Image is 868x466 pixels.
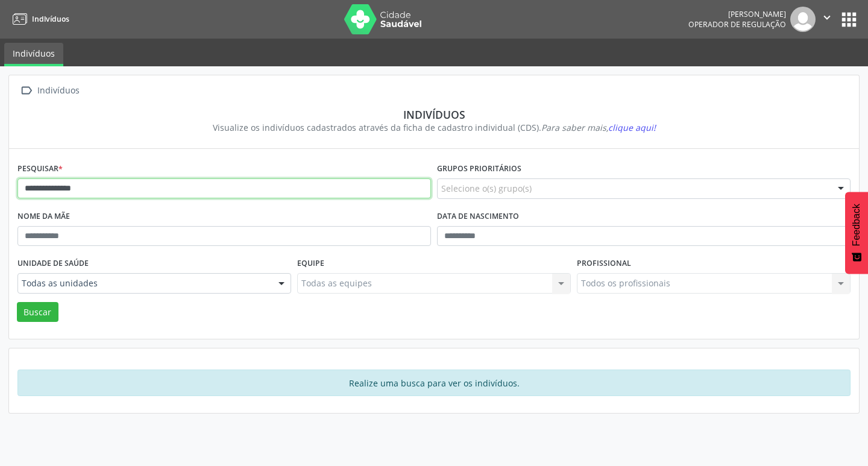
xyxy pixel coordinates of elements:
[17,370,851,396] div: Realize uma busca para ver os indivíduos.
[4,43,63,66] a: Indivíduos
[17,82,35,99] i: 
[816,7,838,32] button: 
[35,82,81,99] div: Indivíduos
[17,160,63,178] label: Pesquisar
[8,9,69,29] a: Indivíduos
[437,207,519,226] label: Data de nascimento
[17,207,70,226] label: Nome da mãe
[608,122,656,133] span: clique aqui!
[577,254,631,273] label: Profissional
[26,108,842,121] div: Indivíduos
[851,204,862,246] span: Feedback
[441,182,532,195] span: Selecione o(s) grupo(s)
[845,192,868,274] button: Feedback - Mostrar pesquisa
[22,277,266,289] span: Todas as unidades
[17,302,58,323] button: Buscar
[32,14,69,24] span: Indivíduos
[541,122,656,133] i: Para saber mais,
[17,82,81,99] a:  Indivíduos
[820,11,834,24] i: 
[688,19,786,30] span: Operador de regulação
[17,254,89,273] label: Unidade de saúde
[838,9,860,30] button: apps
[437,160,521,178] label: Grupos prioritários
[688,9,786,19] div: [PERSON_NAME]
[297,254,324,273] label: Equipe
[26,121,842,134] div: Visualize os indivíduos cadastrados através da ficha de cadastro individual (CDS).
[790,7,816,32] img: img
